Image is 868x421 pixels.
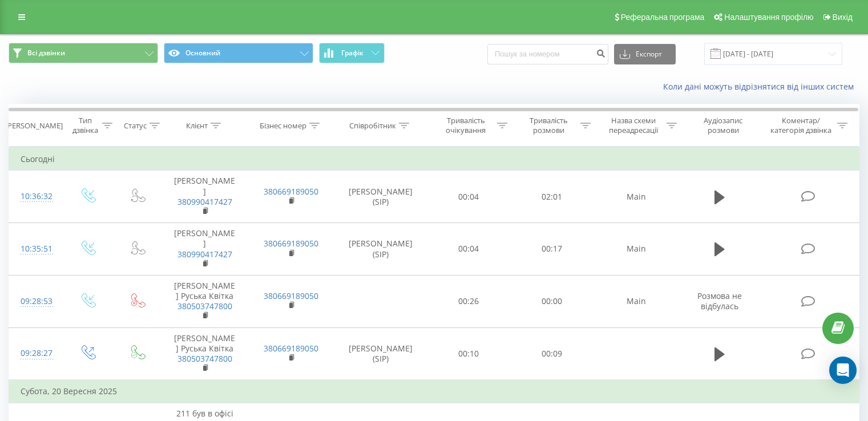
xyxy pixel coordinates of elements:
[334,171,427,223] td: [PERSON_NAME] (SIP)
[510,171,593,223] td: 02:01
[724,13,813,22] span: Налаштування профілю
[614,44,676,64] button: Експорт
[72,116,99,135] div: Тип дзвінка
[593,171,679,223] td: Main
[427,223,510,276] td: 00:04
[260,121,306,131] div: Бізнес номер
[5,121,63,131] div: [PERSON_NAME]
[162,223,248,276] td: [PERSON_NAME]
[264,186,318,197] a: 380669189050
[186,121,208,131] div: Клієнт
[177,196,232,207] a: 380990417427
[341,49,364,57] span: Графік
[593,223,679,276] td: Main
[162,171,248,223] td: [PERSON_NAME]
[162,275,248,327] td: [PERSON_NAME] Руська Квітка
[593,275,679,327] td: Main
[697,290,742,311] span: Розмова не відбулась
[349,121,396,131] div: Співробітник
[510,327,593,380] td: 00:09
[21,238,51,260] div: 10:35:51
[438,116,495,135] div: Тривалість очікування
[334,223,427,276] td: [PERSON_NAME] (SIP)
[27,48,65,58] span: Всі дзвінки
[768,116,834,135] div: Коментар/категорія дзвінка
[264,290,318,301] a: 380669189050
[9,380,859,403] td: Субота, 20 Вересня 2025
[177,301,232,311] a: 380503747800
[319,43,385,63] button: Графік
[124,121,147,131] div: Статус
[162,327,248,380] td: [PERSON_NAME] Руська Квітка
[177,353,232,364] a: 380503747800
[487,44,608,64] input: Пошук за номером
[510,275,593,327] td: 00:00
[663,81,859,92] a: Коли дані можуть відрізнятися вiд інших систем
[427,275,510,327] td: 00:26
[21,290,51,313] div: 09:28:53
[427,327,510,380] td: 00:10
[21,342,51,365] div: 09:28:27
[427,171,510,223] td: 00:04
[621,13,705,22] span: Реферальна програма
[9,148,859,171] td: Сьогодні
[264,238,318,249] a: 380669189050
[264,343,318,354] a: 380669189050
[690,116,757,135] div: Аудіозапис розмови
[604,116,664,135] div: Назва схеми переадресації
[9,43,158,63] button: Всі дзвінки
[510,223,593,276] td: 00:17
[177,249,232,260] a: 380990417427
[164,43,313,63] button: Основний
[334,327,427,380] td: [PERSON_NAME] (SIP)
[833,13,853,22] span: Вихід
[520,116,578,135] div: Тривалість розмови
[21,185,51,208] div: 10:36:32
[829,357,857,384] div: Open Intercom Messenger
